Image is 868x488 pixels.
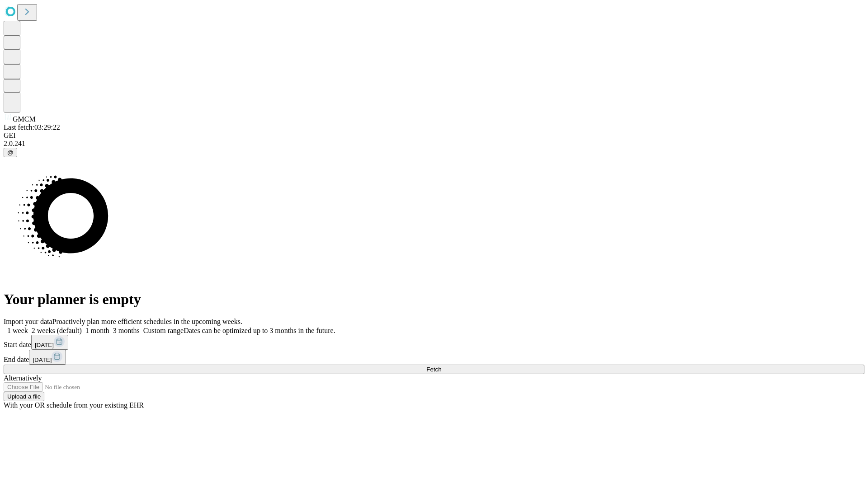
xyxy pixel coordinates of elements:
[7,149,14,156] span: @
[113,327,140,334] span: 3 months
[13,115,36,123] span: GMCM
[33,357,52,363] span: [DATE]
[426,366,441,373] span: Fetch
[4,291,864,308] h1: Your planner is empty
[32,327,82,334] span: 2 weeks (default)
[184,327,335,334] span: Dates can be optimized up to 3 months in the future.
[52,318,242,325] span: Proactively plan more efficient schedules in the upcoming weeks.
[4,318,52,325] span: Import your data
[143,327,184,334] span: Custom range
[4,401,144,409] span: With your OR schedule from your existing EHR
[4,335,864,350] div: Start date
[29,350,66,365] button: [DATE]
[4,123,60,131] span: Last fetch: 03:29:22
[4,140,864,148] div: 2.0.241
[35,342,54,348] span: [DATE]
[4,131,864,140] div: GEI
[4,148,17,157] button: @
[85,327,109,334] span: 1 month
[4,365,864,374] button: Fetch
[4,374,42,382] span: Alternatively
[4,392,44,401] button: Upload a file
[4,350,864,365] div: End date
[7,327,28,334] span: 1 week
[31,335,68,350] button: [DATE]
